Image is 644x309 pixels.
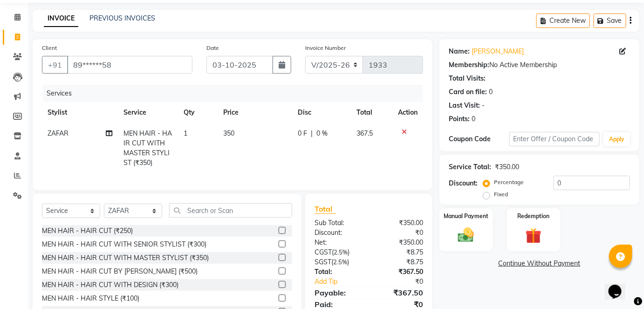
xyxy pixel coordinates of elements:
div: Name: [449,47,470,56]
label: Client [42,44,57,52]
div: ₹8.75 [369,247,430,257]
span: 0 % [316,129,328,138]
span: SGST [315,258,331,266]
th: Service [118,102,178,123]
div: ₹350.00 [495,162,519,172]
div: Discount: [449,179,478,188]
label: Percentage [494,178,524,186]
input: Enter Offer / Coupon Code [509,132,600,146]
div: 0 [472,114,475,124]
div: Coupon Code [449,134,509,144]
div: Points: [449,114,470,124]
button: Apply [603,132,630,146]
label: Date [206,44,219,52]
span: 2.5% [333,258,347,266]
th: Qty [178,102,218,123]
span: ZAFAR [48,129,69,137]
div: Discount: [308,228,369,238]
input: Search or Scan [169,203,292,218]
a: Continue Without Payment [441,259,637,268]
label: Redemption [518,212,550,220]
div: ₹0 [369,228,430,238]
div: - [482,101,485,110]
span: 367.5 [356,129,373,137]
div: Total Visits: [449,74,486,83]
span: 350 [223,129,234,137]
th: Stylist [42,102,118,123]
div: Services [43,85,430,102]
a: Add Tip [308,277,379,287]
div: ₹367.50 [369,287,430,298]
label: Invoice Number [305,44,346,52]
span: Total [315,204,336,214]
div: ( ) [308,257,369,267]
span: 1 [184,129,187,137]
img: _gift.svg [521,226,547,246]
th: Price [218,102,292,123]
a: INVOICE [44,10,78,27]
div: ( ) [308,247,369,257]
div: 0 [489,87,493,97]
div: MEN HAIR - HAIR CUT (₹250) [42,226,133,236]
a: PREVIOUS INVOICES [89,14,155,22]
div: No Active Membership [449,60,630,70]
th: Disc [292,102,351,123]
div: MEN HAIR - HAIR CUT WITH MASTER STYLIST (₹350) [42,253,209,263]
div: Total: [308,267,369,277]
button: +91 [42,56,68,74]
div: Membership: [449,60,489,70]
iframe: chat widget [605,272,635,300]
div: ₹350.00 [369,218,430,228]
div: Last Visit: [449,101,480,110]
span: CGST [315,248,332,256]
div: ₹8.75 [369,257,430,267]
th: Action [392,102,423,123]
button: Create New [536,14,590,28]
label: Manual Payment [444,212,488,220]
div: MEN HAIR - HAIR CUT BY [PERSON_NAME] (₹500) [42,267,198,276]
div: ₹367.50 [369,267,430,277]
div: MEN HAIR - HAIR STYLE (₹100) [42,294,139,303]
span: | [311,129,313,138]
span: 0 F [298,129,307,138]
div: Service Total: [449,162,491,172]
div: Net: [308,238,369,247]
input: Search by Name/Mobile/Email/Code [67,56,192,74]
a: [PERSON_NAME] [472,47,524,56]
div: Card on file: [449,87,487,97]
div: MEN HAIR - HAIR CUT WITH DESIGN (₹300) [42,280,178,290]
label: Fixed [494,190,508,199]
div: Payable: [308,287,369,298]
span: MEN HAIR - HAIR CUT WITH MASTER STYLIST (₹350) [123,129,172,167]
div: ₹0 [379,277,430,287]
div: ₹350.00 [369,238,430,247]
button: Save [594,14,626,28]
span: 2.5% [334,248,348,256]
img: _cash.svg [453,226,479,245]
th: Total [351,102,392,123]
div: MEN HAIR - HAIR CUT WITH SENIOR STYLIST (₹300) [42,240,206,249]
div: Sub Total: [308,218,369,228]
